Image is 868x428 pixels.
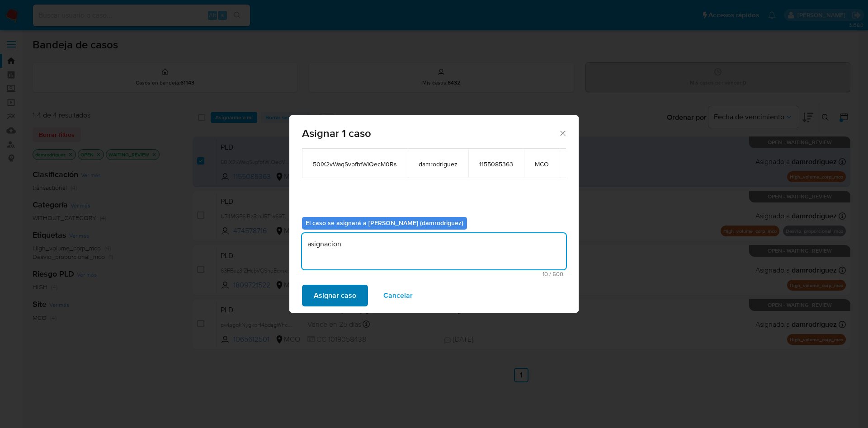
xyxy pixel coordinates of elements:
textarea: asignacion [302,233,566,269]
span: Asignar caso [314,286,356,306]
span: Máximo 500 caracteres [305,271,563,277]
span: Asignar 1 caso [302,128,558,139]
button: Cerrar ventana [558,129,566,137]
span: 1155085363 [479,160,513,168]
span: MCO [535,160,549,168]
span: 50lX2vWaqSvpfbtWiQecM0Rs [313,160,397,168]
button: Asignar caso [302,285,368,306]
b: El caso se asignará a [PERSON_NAME] (damrodriguez) [306,218,463,227]
div: assign-modal [289,115,579,313]
button: Cancelar [372,285,425,306]
span: Cancelar [383,286,413,306]
span: damrodriguez [419,160,458,168]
